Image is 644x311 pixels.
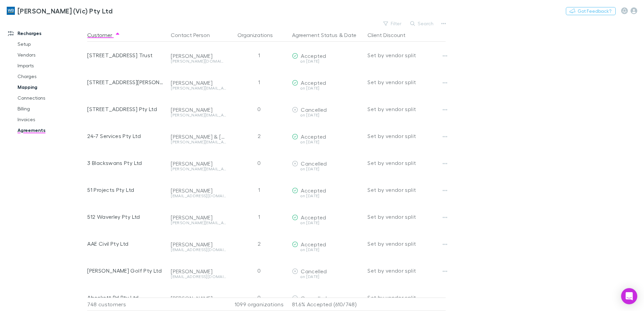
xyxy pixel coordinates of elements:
[301,214,326,220] span: Accepted
[171,28,218,42] button: Contact Person
[229,176,289,203] div: 1
[171,106,226,113] div: [PERSON_NAME]
[292,248,362,252] div: on [DATE]
[171,79,226,86] div: [PERSON_NAME]
[171,248,226,252] div: [EMAIL_ADDRESS][DOMAIN_NAME]
[367,28,414,42] button: Client Discount
[367,149,446,176] div: Set by vendor split
[171,59,226,63] div: [PERSON_NAME][DOMAIN_NAME][EMAIL_ADDRESS][PERSON_NAME][DOMAIN_NAME]
[292,86,362,90] div: on [DATE]
[566,7,616,15] button: Got Feedback?
[171,53,226,59] div: [PERSON_NAME]
[87,123,165,149] div: 24-7 Services Pty Ltd
[367,123,446,149] div: Set by vendor split
[292,221,362,225] div: on [DATE]
[87,284,165,311] div: Abeckett Rd Pty Ltd
[87,42,165,69] div: [STREET_ADDRESS] Trust
[367,96,446,123] div: Set by vendor split
[3,3,117,19] a: [PERSON_NAME] (Vic) Pty Ltd
[11,39,91,49] a: Setup
[171,86,226,90] div: [PERSON_NAME][EMAIL_ADDRESS][PERSON_NAME][DOMAIN_NAME]
[87,298,168,311] div: 748 customers
[301,79,326,86] span: Accepted
[87,149,165,176] div: 3 Blackswans Pty Ltd
[229,69,289,96] div: 1
[292,275,362,279] div: on [DATE]
[292,28,337,42] button: Agreement Status
[171,160,226,167] div: [PERSON_NAME]
[229,230,289,257] div: 2
[380,20,406,28] button: Filter
[7,7,15,15] img: William Buck (Vic) Pty Ltd's Logo
[87,230,165,257] div: AAE Civil Pty Ltd
[367,203,446,230] div: Set by vendor split
[301,106,327,113] span: Cancelled
[229,123,289,149] div: 2
[171,275,226,279] div: [EMAIL_ADDRESS][DOMAIN_NAME]
[237,28,281,42] button: Organizations
[367,176,446,203] div: Set by vendor split
[171,187,226,194] div: [PERSON_NAME]
[171,133,226,140] div: [PERSON_NAME] & [PERSON_NAME]
[229,298,289,311] div: 1099 organizations
[87,69,165,96] div: [STREET_ADDRESS][PERSON_NAME] Pty Ltd
[344,28,356,42] button: Date
[171,241,226,248] div: [PERSON_NAME]
[87,176,165,203] div: 51 Projects Pty Ltd
[87,28,120,42] button: Customer
[301,295,327,301] span: Cancelled
[367,230,446,257] div: Set by vendor split
[1,28,91,39] a: Recharges
[171,214,226,221] div: [PERSON_NAME]
[11,103,91,114] a: Billing
[301,133,326,140] span: Accepted
[11,114,91,125] a: Invoices
[292,28,362,42] div: &
[11,49,91,60] a: Vendors
[367,69,446,96] div: Set by vendor split
[292,298,362,311] p: 81.6% Accepted (610/748)
[171,113,226,117] div: [PERSON_NAME][EMAIL_ADDRESS][DOMAIN_NAME]
[229,42,289,69] div: 1
[292,194,362,198] div: on [DATE]
[171,268,226,275] div: [PERSON_NAME]
[171,167,226,171] div: [PERSON_NAME][EMAIL_ADDRESS][DOMAIN_NAME]
[292,167,362,171] div: on [DATE]
[11,82,91,93] a: Mapping
[301,53,326,59] span: Accepted
[407,20,438,28] button: Search
[229,96,289,123] div: 0
[171,295,226,302] div: [PERSON_NAME]
[292,59,362,63] div: on [DATE]
[367,42,446,69] div: Set by vendor split
[621,288,637,304] div: Open Intercom Messenger
[301,160,327,167] span: Cancelled
[301,241,326,247] span: Accepted
[87,203,165,230] div: 512 Waverley Pty Ltd
[229,149,289,176] div: 0
[229,203,289,230] div: 1
[18,7,112,15] h3: [PERSON_NAME] (Vic) Pty Ltd
[292,140,362,144] div: on [DATE]
[87,96,165,123] div: [STREET_ADDRESS] Pty Ltd
[11,125,91,136] a: Agreements
[87,257,165,284] div: [PERSON_NAME] Golf Pty Ltd
[301,187,326,194] span: Accepted
[229,257,289,284] div: 0
[301,268,327,274] span: Cancelled
[367,257,446,284] div: Set by vendor split
[11,71,91,82] a: Charges
[11,60,91,71] a: Imports
[171,140,226,144] div: [PERSON_NAME][EMAIL_ADDRESS][DOMAIN_NAME]
[229,284,289,311] div: 0
[171,194,226,198] div: [EMAIL_ADDRESS][DOMAIN_NAME]
[292,113,362,117] div: on [DATE]
[367,284,446,311] div: Set by vendor split
[171,221,226,225] div: [PERSON_NAME][EMAIL_ADDRESS][DOMAIN_NAME]
[11,93,91,103] a: Connections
